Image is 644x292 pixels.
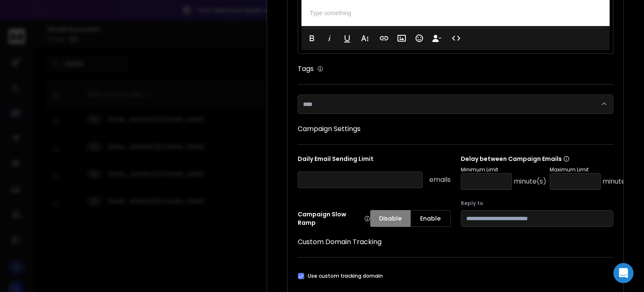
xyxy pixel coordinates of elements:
[298,124,613,134] h1: Campaign Settings
[376,30,392,47] button: Insert Link (Ctrl+K)
[370,210,410,227] button: Disable
[322,30,338,47] button: Italic (Ctrl+I)
[298,237,613,247] h1: Custom Domain Tracking
[394,30,410,47] button: Insert Image (Ctrl+P)
[550,166,635,173] p: Maximum Limit
[304,30,320,47] button: Bold (Ctrl+B)
[602,176,635,187] p: minute(s)
[298,64,314,74] h1: Tags
[410,210,451,227] button: Enable
[339,30,355,47] button: Underline (Ctrl+U)
[308,273,383,279] label: Use custom tracking domain
[298,155,451,166] p: Daily Email Sending Limit
[448,30,464,47] button: Code View
[461,166,546,173] p: Minimum Limit
[514,176,546,187] p: minute(s)
[429,30,445,47] button: Insert Unsubscribe Link
[429,175,451,185] p: emails
[298,210,370,227] p: Campaign Slow Ramp
[357,30,373,47] button: More Text
[461,200,614,207] label: Reply to
[613,263,634,283] div: Open Intercom Messenger
[411,30,427,47] button: Emoticons
[461,155,635,163] p: Delay between Campaign Emails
